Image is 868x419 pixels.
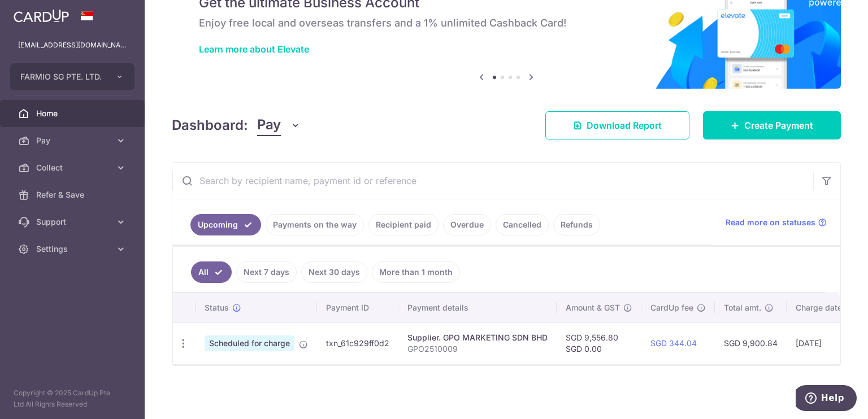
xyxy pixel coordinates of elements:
a: Upcoming [190,214,261,235]
p: GPO2510009 [407,343,548,355]
a: Next 30 days [301,261,367,283]
iframe: Opens a widget where you can find more information [796,385,857,413]
button: Pay [257,115,301,136]
a: Learn more about Elevate [199,43,309,55]
span: Pay [36,135,111,146]
td: SGD 9,900.84 [715,322,787,364]
span: Refer & Save [36,189,111,200]
a: Cancelled [496,214,549,235]
span: Status [205,302,229,313]
th: Payment ID [317,293,398,322]
button: FARMIO SG PTE. LTD. [10,63,134,90]
p: [EMAIL_ADDRESS][DOMAIN_NAME] [18,40,127,51]
span: Read more on statuses [726,217,815,228]
th: Payment details [398,293,557,322]
img: CardUp [14,9,69,23]
span: Charge date [796,302,842,313]
span: FARMIO SG PTE. LTD. [20,71,104,82]
a: Recipient paid [368,214,439,235]
td: [DATE] [787,322,863,364]
a: SGD 344.04 [650,338,697,348]
a: All [191,261,232,283]
input: Search by recipient name, payment id or reference [172,163,813,199]
a: Payments on the way [266,214,364,235]
a: Refunds [553,214,600,235]
h4: Dashboard: [172,115,248,136]
div: Supplier. GPO MARKETING SDN BHD [407,332,548,343]
span: Scheduled for charge [205,335,294,351]
span: Create Payment [744,119,813,132]
span: Collect [36,162,111,173]
a: Create Payment [703,111,841,139]
span: Download Report [587,119,662,132]
h6: Enjoy free local and overseas transfers and a 1% unlimited Cashback Card! [199,16,814,30]
a: Download Report [545,111,689,139]
span: Pay [257,115,281,136]
a: Overdue [443,214,491,235]
a: Read more on statuses [726,217,827,228]
span: Amount & GST [566,302,620,313]
td: txn_61c929ff0d2 [317,322,398,364]
span: CardUp fee [650,302,693,313]
td: SGD 9,556.80 SGD 0.00 [557,322,641,364]
a: Next 7 days [236,261,297,283]
span: Settings [36,243,111,255]
a: More than 1 month [372,261,460,283]
span: Home [36,108,111,119]
span: Support [36,216,111,228]
span: Total amt. [724,302,761,313]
